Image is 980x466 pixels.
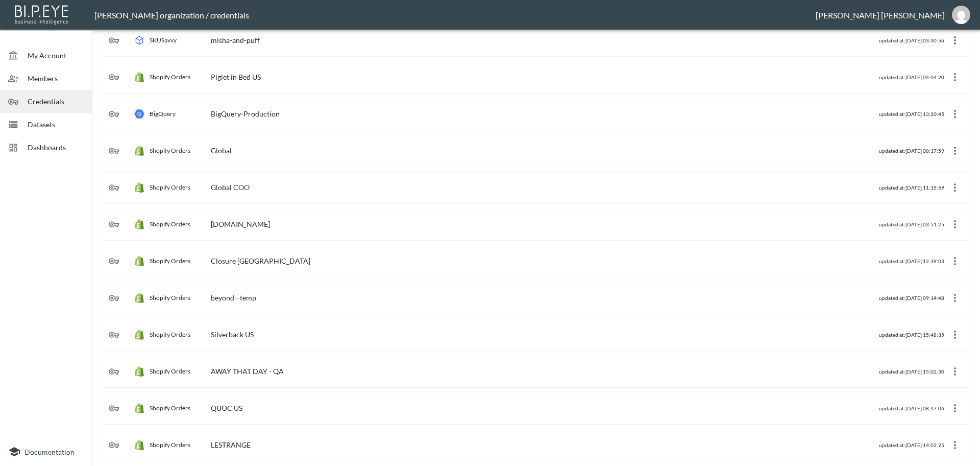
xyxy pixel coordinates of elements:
div: QUOC US [211,404,242,412]
img: shopify orders [134,182,144,193]
div: Global COO [211,183,250,192]
div: updated at: [DATE] 03:51:25 [879,221,944,227]
div: updated at: [DATE] 13:20:45 [879,111,944,117]
button: more [947,437,963,453]
img: shopify orders [134,72,144,82]
img: shopify orders [134,403,144,413]
div: AWAY THAT DAY - QA [211,367,284,376]
p: Shopify Orders [150,147,190,154]
div: updated at: [DATE] 03:30:56 [879,37,944,43]
button: more [947,32,963,49]
button: more [947,400,963,416]
img: shopify orders [134,330,144,340]
div: Silverback US [211,330,254,339]
p: Shopify Orders [150,441,190,449]
p: Shopify Orders [150,73,190,81]
p: Shopify Orders [150,404,190,412]
button: more [947,327,963,343]
p: BigQuery [150,110,176,118]
div: updated at: [DATE] 08:17:59 [879,148,944,154]
div: updated at: [DATE] 15:48:35 [879,332,944,338]
span: Credentials [28,96,84,107]
img: shopify orders [134,366,144,377]
div: updated at: [DATE] 11:15:59 [879,184,944,191]
button: more [947,69,963,85]
div: LESTRANGE [211,440,251,449]
div: [PERSON_NAME] [PERSON_NAME] [816,10,945,20]
div: updated at: [DATE] 08:47:06 [879,405,944,411]
span: My Account [28,50,84,61]
div: updated at: [DATE] 14:02:25 [879,442,944,448]
span: Documentation [24,448,75,456]
button: more [947,253,963,269]
span: Members [28,73,84,84]
img: shopify orders [134,440,144,450]
div: Piglet in Bed US [211,73,261,81]
div: Closure [GEOGRAPHIC_DATA] [211,257,310,265]
a: Documentation [8,446,84,458]
button: more [947,290,963,306]
p: Shopify Orders [150,257,190,265]
p: Shopify Orders [150,331,190,338]
div: updated at: [DATE] 12:39:03 [879,258,944,264]
img: bipeye-logo [13,3,71,26]
img: shopify orders [134,146,144,156]
div: [DOMAIN_NAME] [211,220,270,228]
p: Shopify Orders [150,367,190,375]
p: Shopify Orders [150,220,190,228]
img: shopify orders [134,256,144,266]
img: shopify orders [134,293,144,303]
div: updated at: [DATE] 09:14:48 [879,295,944,301]
span: Dashboards [28,142,84,153]
button: more [947,363,963,380]
img: shopify orders [134,219,144,229]
div: BigQuery-Production [211,109,280,118]
div: updated at: [DATE] 15:02:30 [879,368,944,375]
div: updated at: [DATE] 04:04:20 [879,74,944,80]
p: Shopify Orders [150,294,190,301]
div: [PERSON_NAME] organization / credentials [94,10,816,20]
div: Global [211,146,232,155]
button: more [947,143,963,159]
img: 27d37b131bd726aaca263fd58bd1d726 [952,6,970,24]
p: Shopify Orders [150,183,190,191]
img: SKUSavvy [134,35,144,45]
button: more [947,216,963,232]
button: more [947,179,963,196]
div: misha-and-puff [211,36,260,44]
span: Datasets [28,119,84,130]
div: beyond - temp [211,293,256,302]
button: more [947,106,963,122]
img: big query icon [134,109,144,119]
p: SKUSavvy [150,36,177,44]
button: teresa@swap-commerce.com [945,3,977,27]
